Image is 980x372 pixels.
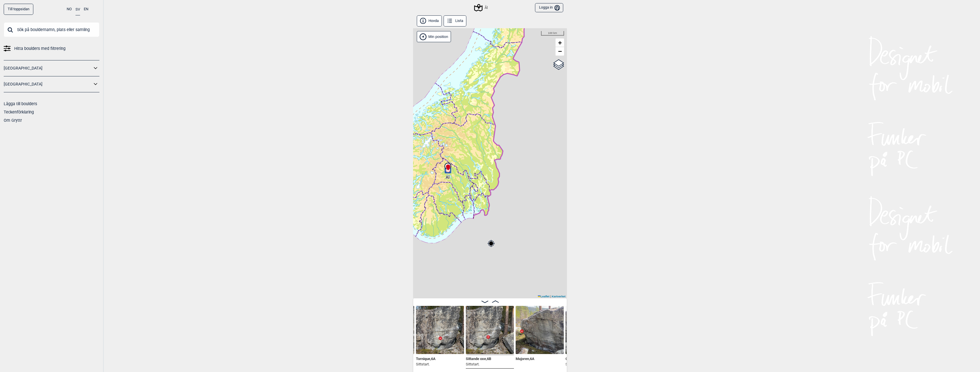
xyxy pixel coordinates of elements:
[552,295,565,298] a: Kartverket
[4,64,92,72] a: [GEOGRAPHIC_DATA]
[556,47,564,56] a: Zoom out
[541,31,564,36] div: 100 km
[444,15,466,27] button: Lista
[550,295,551,298] span: |
[84,4,88,15] button: EN
[4,44,99,53] a: Hitta boulders med filtrering
[516,355,534,361] span: Majoren , 6A
[535,3,563,13] button: Logga in
[466,355,491,361] span: Sittande oxe , 6B
[475,4,488,11] div: Ål
[4,22,99,37] input: Sök på bouldernamn, plats eller samling
[565,306,614,354] img: General Machaq 230521
[4,80,92,88] a: [GEOGRAPHIC_DATA]
[553,58,564,71] a: Layers
[558,39,562,46] span: +
[538,295,550,298] a: Leaflet
[4,118,22,123] a: Om Gryttr
[75,4,80,15] button: SV
[565,361,612,367] p: Sittstart.
[416,355,436,361] span: Tornique , 6A
[565,355,612,361] span: General [PERSON_NAME] , 6B
[516,306,564,354] img: Majoren 230521
[416,306,464,354] img: Tornique 230521
[14,44,66,53] span: Hitta boulders med filtrering
[416,361,436,367] p: Sittstart.
[4,101,37,106] a: Lägga till boulders
[4,110,34,114] a: Teckenförklaring
[417,31,451,42] div: Vis min position
[558,48,562,55] span: −
[556,38,564,47] a: Zoom in
[466,306,514,354] img: Sittande oxe 230521
[67,4,72,15] button: NO
[4,4,33,15] a: Till toppsidan
[466,361,491,367] p: Sittstart.
[417,15,442,27] button: Hovda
